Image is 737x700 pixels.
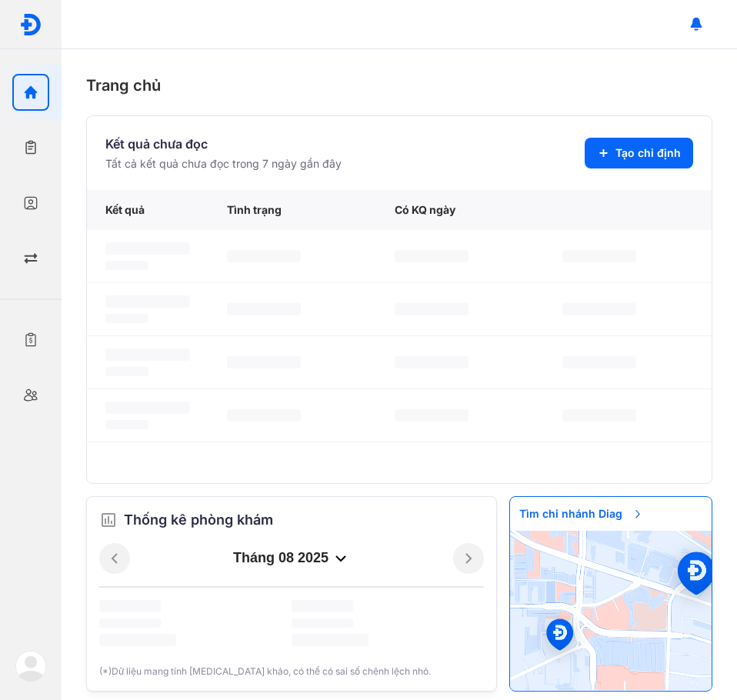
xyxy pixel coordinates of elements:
img: logo [15,651,46,682]
span: ‌ [562,409,636,422]
span: Thống kê phòng khám [124,509,273,531]
span: ‌ [227,356,301,368]
span: Tìm chi nhánh Diag [510,497,653,531]
span: ‌ [105,295,190,308]
img: order.5a6da16c.svg [99,511,118,529]
span: ‌ [562,250,636,262]
div: Có KQ ngày [376,190,544,230]
div: Kết quả chưa đọc [105,135,342,153]
span: ‌ [562,303,636,315]
span: ‌ [227,303,301,315]
button: Tạo chỉ định [585,138,693,168]
span: ‌ [105,348,190,361]
span: ‌ [395,250,469,262]
span: ‌ [105,420,148,429]
span: ‌ [105,402,190,414]
span: ‌ [395,303,469,315]
span: ‌ [227,250,301,262]
span: ‌ [105,314,148,323]
span: ‌ [395,356,469,368]
span: ‌ [562,356,636,368]
span: ‌ [99,634,176,646]
span: ‌ [292,618,353,628]
div: tháng 08 2025 [130,549,453,568]
img: logo [19,13,42,36]
span: ‌ [395,409,469,422]
span: ‌ [292,634,368,646]
span: ‌ [99,618,161,628]
span: ‌ [105,261,148,270]
div: (*)Dữ liệu mang tính [MEDICAL_DATA] khảo, có thể có sai số chênh lệch nhỏ. [99,665,484,678]
span: ‌ [105,242,190,255]
div: Tất cả kết quả chưa đọc trong 7 ngày gần đây [105,156,342,172]
span: Tạo chỉ định [615,145,681,161]
span: ‌ [227,409,301,422]
span: ‌ [99,600,161,612]
div: Trang chủ [86,74,712,97]
div: Kết quả [87,190,208,230]
span: ‌ [105,367,148,376]
span: ‌ [292,600,353,612]
div: Tình trạng [208,190,376,230]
